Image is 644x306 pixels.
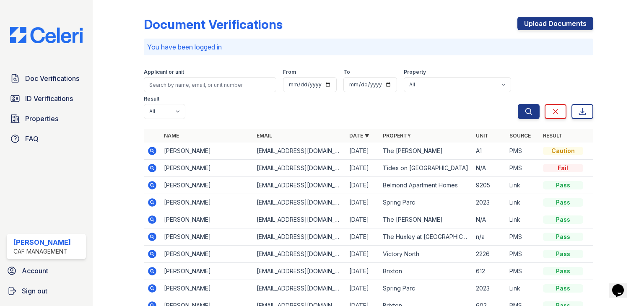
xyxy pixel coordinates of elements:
[253,263,346,280] td: [EMAIL_ADDRESS][DOMAIN_NAME]
[609,272,636,298] iframe: chat widget
[543,215,583,224] div: Pass
[161,280,253,297] td: [PERSON_NAME]
[346,246,379,263] td: [DATE]
[161,228,253,246] td: [PERSON_NAME]
[543,250,583,258] div: Pass
[346,280,379,297] td: [DATE]
[517,17,593,30] a: Upload Documents
[383,132,411,139] a: Property
[7,130,86,147] a: FAQ
[164,132,179,139] a: Name
[13,237,71,247] div: [PERSON_NAME]
[473,211,506,228] td: N/A
[253,143,346,160] td: [EMAIL_ADDRESS][DOMAIN_NAME]
[473,280,506,297] td: 2023
[161,211,253,228] td: [PERSON_NAME]
[343,69,350,75] label: To
[509,132,531,139] a: Source
[144,77,276,92] input: Search by name, email, or unit number
[3,262,89,279] a: Account
[253,228,346,246] td: [EMAIL_ADDRESS][DOMAIN_NAME]
[473,228,506,246] td: n/a
[473,246,506,263] td: 2226
[473,263,506,280] td: 612
[506,194,540,211] td: Link
[476,132,488,139] a: Unit
[473,160,506,177] td: N/A
[346,228,379,246] td: [DATE]
[7,110,86,127] a: Properties
[346,177,379,194] td: [DATE]
[346,263,379,280] td: [DATE]
[346,160,379,177] td: [DATE]
[543,181,583,189] div: Pass
[7,70,86,87] a: Doc Verifications
[144,17,283,32] div: Document Verifications
[506,228,540,246] td: PMS
[506,211,540,228] td: Link
[379,177,472,194] td: Belmond Apartment Homes
[161,160,253,177] td: [PERSON_NAME]
[253,211,346,228] td: [EMAIL_ADDRESS][DOMAIN_NAME]
[349,132,369,139] a: Date ▼
[506,280,540,297] td: Link
[22,286,47,296] span: Sign out
[253,160,346,177] td: [EMAIL_ADDRESS][DOMAIN_NAME]
[144,96,159,102] label: Result
[543,284,583,293] div: Pass
[3,283,89,299] a: Sign out
[379,263,472,280] td: Brixton
[543,198,583,207] div: Pass
[25,134,39,144] span: FAQ
[253,177,346,194] td: [EMAIL_ADDRESS][DOMAIN_NAME]
[25,114,58,124] span: Properties
[506,263,540,280] td: PMS
[346,194,379,211] td: [DATE]
[473,177,506,194] td: 9205
[379,194,472,211] td: Spring Parc
[379,246,472,263] td: Victory North
[543,132,563,139] a: Result
[473,143,506,160] td: A1
[473,194,506,211] td: 2023
[13,247,71,256] div: CAF Management
[257,132,272,139] a: Email
[22,266,48,276] span: Account
[7,90,86,107] a: ID Verifications
[379,211,472,228] td: The [PERSON_NAME]
[506,143,540,160] td: PMS
[379,160,472,177] td: Tides on [GEOGRAPHIC_DATA]
[161,263,253,280] td: [PERSON_NAME]
[144,69,184,75] label: Applicant or unit
[253,194,346,211] td: [EMAIL_ADDRESS][DOMAIN_NAME]
[253,246,346,263] td: [EMAIL_ADDRESS][DOMAIN_NAME]
[147,42,590,52] p: You have been logged in
[161,143,253,160] td: [PERSON_NAME]
[379,280,472,297] td: Spring Parc
[253,280,346,297] td: [EMAIL_ADDRESS][DOMAIN_NAME]
[283,69,296,75] label: From
[346,143,379,160] td: [DATE]
[543,233,583,241] div: Pass
[3,27,89,43] img: CE_Logo_Blue-a8612792a0a2168367f1c8372b55b34899dd931a85d93a1a3d3e32e68fde9ad4.png
[506,246,540,263] td: PMS
[161,177,253,194] td: [PERSON_NAME]
[404,69,426,75] label: Property
[161,194,253,211] td: [PERSON_NAME]
[25,73,79,83] span: Doc Verifications
[506,177,540,194] td: Link
[543,147,583,155] div: Caution
[543,164,583,172] div: Fail
[379,143,472,160] td: The [PERSON_NAME]
[161,246,253,263] td: [PERSON_NAME]
[543,267,583,275] div: Pass
[25,93,73,104] span: ID Verifications
[506,160,540,177] td: PMS
[346,211,379,228] td: [DATE]
[379,228,472,246] td: The Huxley at [GEOGRAPHIC_DATA]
